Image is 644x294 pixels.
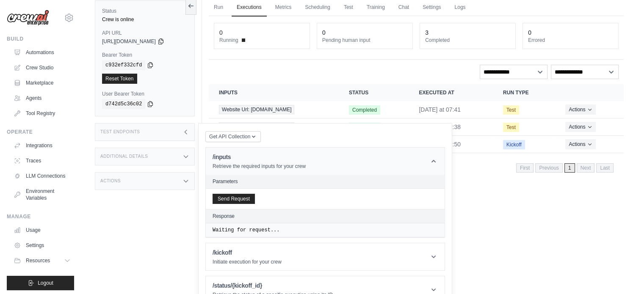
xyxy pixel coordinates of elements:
[213,227,438,234] pre: Waiting for request...
[10,91,74,105] a: Agents
[425,37,510,44] dt: Completed
[213,163,306,170] p: Retrieve the required inputs for your crew
[322,28,326,37] div: 0
[419,124,461,130] time: August 15, 2025 at 07:38 PHT
[493,84,555,101] th: Run Type
[10,154,74,168] a: Traces
[7,276,74,290] button: Logout
[219,105,329,114] a: View execution details for Website Url
[102,99,145,109] code: d742d5c36c02
[213,194,255,204] button: Send Request
[205,131,261,142] button: Get API Collection
[564,163,575,173] span: 1
[219,37,238,44] span: Running
[10,184,74,205] a: Environment Variables
[7,213,74,220] div: Manage
[322,37,407,44] dt: Pending human input
[213,281,333,290] h1: /status/{kickoff_id}
[219,122,294,132] span: Website Url: [DOMAIN_NAME]
[10,139,74,152] a: Integrations
[419,141,461,148] time: August 15, 2025 at 06:50 PHT
[10,169,74,183] a: LLM Connections
[528,28,531,37] div: 0
[409,84,493,101] th: Executed at
[503,140,525,149] span: Kickoff
[38,280,53,286] span: Logout
[213,248,282,257] h1: /kickoff
[7,36,74,42] div: Build
[516,163,614,173] nav: Pagination
[102,38,156,45] span: [URL][DOMAIN_NAME]
[10,239,74,252] a: Settings
[213,153,306,161] h1: /inputs
[100,179,121,184] h3: Actions
[213,213,235,220] h2: Response
[102,30,188,36] label: API URL
[528,37,613,44] dt: Errored
[535,163,563,173] span: Previous
[102,8,188,14] label: Status
[209,84,624,178] section: Crew executions table
[577,163,595,173] span: Next
[349,105,380,115] span: Completed
[10,107,74,120] a: Tool Registry
[503,123,519,132] span: Test
[565,139,595,149] button: Actions for execution
[100,129,140,135] h3: Test Endpoints
[7,10,49,26] img: Logo
[219,105,294,114] span: Website Url: [DOMAIN_NAME]
[10,61,74,74] a: Crew Studio
[503,105,519,115] span: Test
[602,253,644,294] iframe: Chat Widget
[102,60,145,70] code: c932ef332cfd
[26,257,50,264] span: Resources
[219,122,329,132] a: View execution details for Website Url
[565,104,595,115] button: Actions for execution
[349,123,380,132] span: Completed
[10,254,74,267] button: Resources
[10,46,74,59] a: Automations
[219,28,223,37] div: 0
[209,84,339,101] th: Inputs
[10,223,74,237] a: Usage
[209,133,250,140] span: Get API Collection
[213,258,282,265] p: Initiate execution for your crew
[102,16,188,23] div: Crew is online
[213,178,438,185] h2: Parameters
[419,106,461,113] time: August 15, 2025 at 07:41 PHT
[7,129,74,135] div: Operate
[516,163,533,173] span: First
[102,52,188,58] label: Bearer Token
[339,84,409,101] th: Status
[102,91,188,97] label: User Bearer Token
[100,154,148,159] h3: Additional Details
[425,28,428,37] div: 3
[102,74,137,84] a: Reset Token
[596,163,614,173] span: Last
[10,76,74,90] a: Marketplace
[565,122,595,132] button: Actions for execution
